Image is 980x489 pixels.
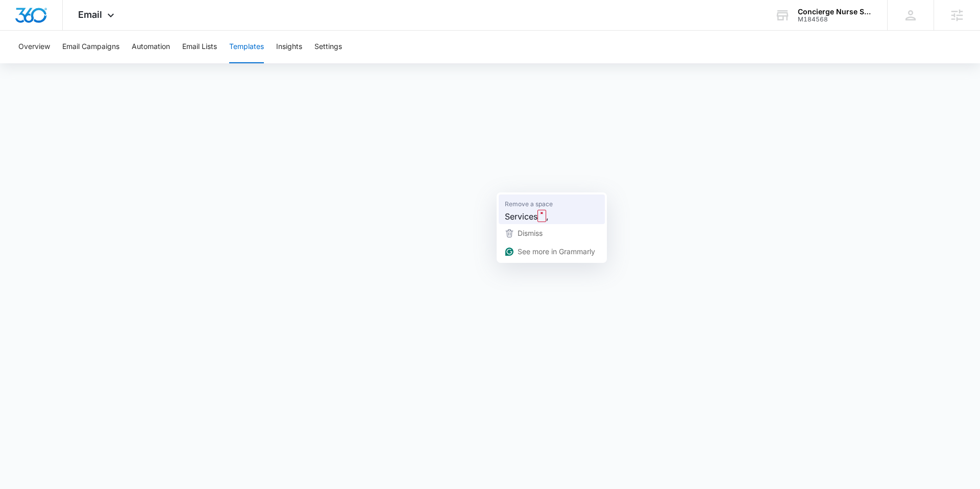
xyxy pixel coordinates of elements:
button: Settings [314,31,342,63]
span: Email [78,9,102,20]
div: account id [798,16,872,23]
button: Email Lists [182,31,217,63]
button: Automation [132,31,170,63]
button: Templates [229,31,264,63]
button: Insights [276,31,302,63]
div: account name [798,8,872,16]
button: Overview [18,31,50,63]
button: Email Campaigns [62,31,119,63]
